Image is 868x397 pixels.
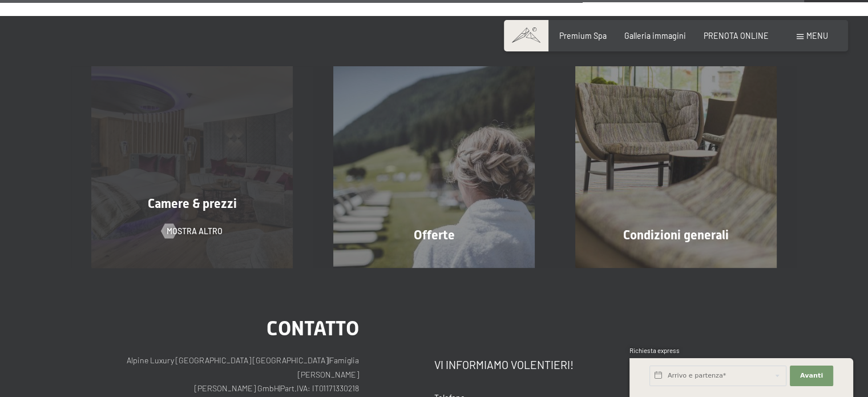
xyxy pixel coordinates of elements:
span: Offerte [414,228,455,242]
a: Vacanze in Trentino Alto Adige all'Hotel Schwarzenstein Camere & prezzi mostra altro [71,66,313,268]
span: Menu [806,31,828,41]
span: Vi informiamo volentieri! [434,358,574,371]
span: Avanti [800,371,823,380]
a: Vacanze in Trentino Alto Adige all'Hotel Schwarzenstein Offerte [313,66,555,268]
a: Galleria immagini [624,31,686,41]
a: PRENOTA ONLINE [704,31,769,41]
span: | [328,355,329,365]
span: Condizioni generali [623,228,729,242]
span: Camere & prezzi [148,197,237,211]
a: Vacanze in Trentino Alto Adige all'Hotel Schwarzenstein Condizioni generali [555,66,797,268]
span: Richiesta express [629,347,680,354]
a: Premium Spa [559,31,607,41]
span: | [279,383,280,393]
button: Avanti [790,366,833,386]
span: Contatto [267,316,359,340]
span: mostra altro [167,226,223,237]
